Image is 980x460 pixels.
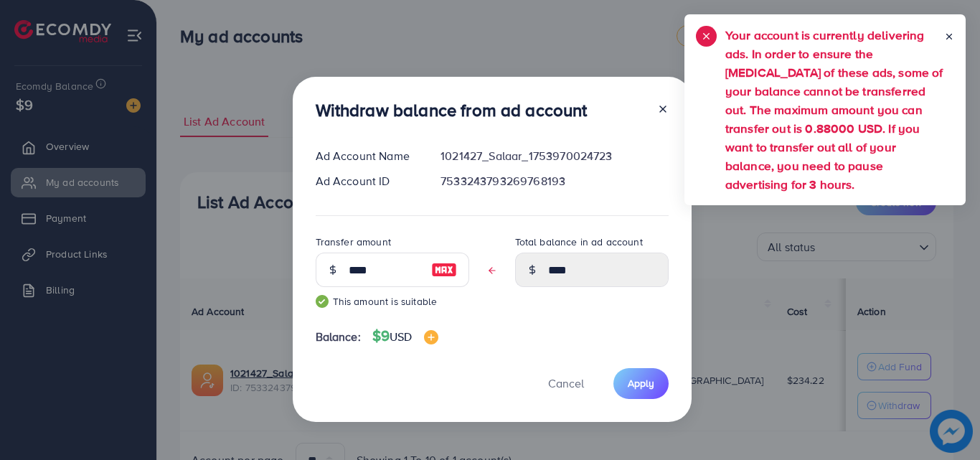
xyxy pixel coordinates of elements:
small: This amount is suitable [316,294,469,309]
label: Transfer amount [316,235,391,249]
div: 7533243793269768193 [429,173,679,189]
span: Apply [628,376,654,390]
h5: Your account is currently delivering ads. In order to ensure the [MEDICAL_DATA] of these ads, som... [725,26,944,194]
img: guide [316,295,329,308]
img: image [431,261,457,278]
button: Cancel [530,368,602,399]
span: USD [390,329,412,344]
div: Ad Account ID [304,173,430,189]
span: Balance: [316,329,361,345]
h4: $9 [372,327,438,345]
button: Apply [613,368,669,399]
img: image [424,330,438,344]
label: Total balance in ad account [515,235,643,249]
div: 1021427_Salaar_1753970024723 [429,148,679,164]
div: Ad Account Name [304,148,430,164]
h3: Withdraw balance from ad account [316,100,588,121]
span: Cancel [548,375,584,391]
